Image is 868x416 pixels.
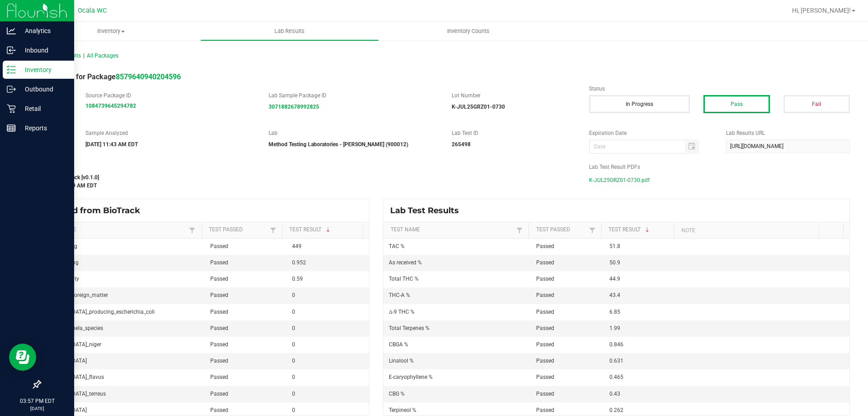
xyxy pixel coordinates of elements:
span: any_salmonela_species [46,325,103,331]
span: As received % [389,259,422,266]
span: Passed [536,292,554,298]
strong: Method Testing Laboratories - [PERSON_NAME] (900012) [269,141,408,148]
a: Test ResultSortable [609,226,670,234]
a: Inventory [22,22,200,41]
p: Analytics [16,25,70,36]
span: [MEDICAL_DATA]_producing_escherichia_coli [46,309,155,315]
span: Inventory Counts [435,27,502,35]
span: CBG % [389,391,405,397]
a: Test PassedSortable [536,226,587,234]
span: Passed [536,309,554,315]
span: Ocala WC [78,7,107,14]
a: Test NameSortable [391,226,514,234]
a: Test NameSortable [47,226,187,234]
iframe: Resource center [9,344,36,371]
span: Total THC % [389,276,419,282]
a: 1084739645294782 [85,103,136,109]
span: Passed [210,325,228,331]
inline-svg: Outbound [7,85,16,94]
span: Passed [536,325,554,331]
label: Last Modified [40,163,576,171]
span: Passed [536,391,554,397]
span: 0.262 [609,407,623,413]
inline-svg: Inbound [7,46,16,55]
inline-svg: Retail [7,104,16,113]
span: Sortable [325,226,332,234]
span: 0 [292,341,295,348]
span: Passed [536,243,554,249]
span: Passed [536,259,554,266]
span: Linalool % [389,358,414,364]
span: Passed [536,276,554,282]
span: 449 [292,243,302,249]
label: Sample Analyzed [85,129,255,137]
span: 0 [292,391,295,397]
span: THC-A % [389,292,410,298]
inline-svg: Reports [7,124,16,133]
span: Sortable [644,226,651,234]
span: 0 [292,292,295,298]
a: Lab Results [200,22,379,41]
strong: 265498 [452,141,471,148]
inline-svg: Inventory [7,65,16,74]
button: Fail [783,95,850,113]
a: Filter [268,225,278,236]
a: Filter [187,225,198,236]
span: Passed [210,259,228,266]
span: 43.4 [609,292,620,298]
span: Passed [210,276,228,282]
span: 0 [292,358,295,364]
span: 1.99 [609,325,620,331]
a: Test ResultSortable [289,226,359,234]
span: Lab Result for Package [40,72,181,81]
span: E-caryophyllene % [389,374,433,380]
label: Lab [269,129,438,137]
label: Lab Test ID [452,129,576,137]
span: Passed [210,341,228,348]
span: 44.9 [609,276,620,282]
button: In Progress [589,95,690,113]
span: K-JUL25GRZ01-0730.pdf [589,173,650,187]
span: Passed [536,374,554,380]
span: 50.9 [609,259,620,266]
span: 0.43 [609,391,620,397]
span: Passed [210,407,228,413]
p: Outbound [16,84,70,95]
span: [MEDICAL_DATA]_terreus [46,391,106,397]
span: [MEDICAL_DATA]_flavus [46,374,104,380]
span: filth_feces_foreign_matter [46,292,108,298]
span: Hi, [PERSON_NAME]! [792,7,851,14]
span: Passed [536,358,554,364]
span: 51.8 [609,243,620,249]
span: Passed [536,341,554,348]
a: Test PassedSortable [209,226,268,234]
a: 3071882678992825 [269,104,319,110]
label: Lot Number [452,91,576,100]
span: Passed [536,407,554,413]
span: Inventory [22,27,200,35]
label: Lab Test Result PDFs [589,163,850,171]
span: Lab Test Results [390,206,466,215]
span: 0.465 [609,374,623,380]
span: 0.631 [609,358,623,364]
a: 8579640940204596 [116,72,181,81]
inline-svg: Analytics [7,26,16,35]
span: 0 [292,325,295,331]
a: Inventory Counts [379,22,557,41]
p: Reports [16,123,70,134]
a: Filter [514,225,525,236]
p: 03:57 PM EDT [4,397,70,405]
span: Passed [210,243,228,249]
button: Pass [703,95,770,113]
span: Passed [210,391,228,397]
label: Lab Results URL [726,129,850,137]
span: 0 [292,407,295,413]
span: TAC % [389,243,405,249]
span: Passed [210,292,228,298]
strong: [DATE] 11:43 AM EDT [85,141,138,148]
span: | [83,53,85,59]
span: All Packages [87,53,118,59]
